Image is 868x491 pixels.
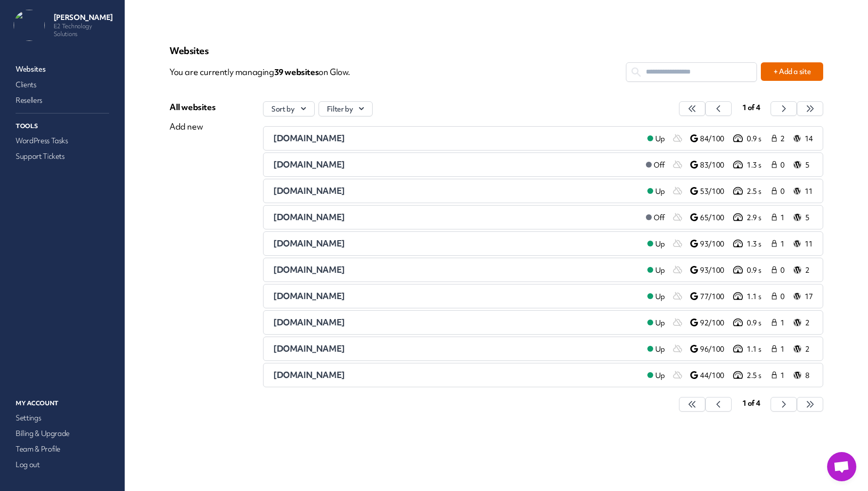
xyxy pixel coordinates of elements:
div: Add new [170,121,215,132]
p: 83/100 [700,160,731,170]
span: Off [654,160,665,170]
span: 0 [780,160,788,170]
button: Filter by [319,101,373,116]
span: [DOMAIN_NAME] [273,264,345,275]
span: 1 [780,344,788,354]
a: Team & Profile [14,442,111,456]
p: 93/100 [700,265,731,275]
a: WordPress Tasks [14,134,111,148]
p: 96/100 [700,344,731,354]
p: 0.9 s [747,318,770,328]
button: Sort by [263,101,315,116]
a: 1 [770,369,790,381]
a: 5 [793,159,813,170]
a: Billing & Upgrade [14,427,111,440]
a: 1 [770,343,790,355]
p: 1.3 s [747,239,770,249]
a: 1 [770,238,790,249]
a: 84/100 0.9 s [690,132,770,144]
a: Up [640,317,673,328]
span: s [315,67,319,77]
p: 65/100 [700,212,731,223]
a: 0 [770,290,790,302]
a: [DOMAIN_NAME] [273,211,638,223]
a: [DOMAIN_NAME] [273,343,640,355]
a: 0 [770,185,790,197]
a: Off [638,159,673,170]
a: 2 [793,343,813,355]
a: [DOMAIN_NAME] [273,290,640,302]
p: 2.9 s [747,212,770,223]
span: [DOMAIN_NAME] [273,186,345,196]
span: 0 [780,186,788,196]
a: 2 [793,317,813,328]
span: 1 [780,239,788,249]
a: 83/100 1.3 s [690,159,770,170]
p: 2 [805,344,813,354]
p: My Account [14,397,111,409]
a: [DOMAIN_NAME] [273,185,640,197]
a: [DOMAIN_NAME] [273,317,640,328]
a: Off [638,211,673,223]
a: 17 [793,290,813,302]
p: 11 [805,186,813,196]
span: 0 [780,291,788,302]
a: 93/100 0.9 s [690,264,770,276]
a: 2 [770,132,790,144]
span: [DOMAIN_NAME] [273,343,345,354]
p: 1.1 s [747,344,770,354]
p: 5 [805,212,813,223]
span: [DOMAIN_NAME] [273,238,345,249]
p: 2.5 s [747,186,770,196]
button: + Add a site [761,62,823,81]
p: 14 [805,133,813,144]
a: 0 [770,159,790,170]
p: 5 [805,160,813,170]
span: Off [654,212,665,223]
p: 2.5 s [747,370,770,380]
p: 77/100 [700,291,731,302]
a: Up [640,238,673,249]
a: 77/100 1.1 s [690,290,770,302]
span: [DOMAIN_NAME] [273,159,345,170]
p: 2 [805,318,813,328]
span: [DOMAIN_NAME] [273,291,345,302]
span: Up [655,265,665,275]
a: 14 [793,132,813,144]
p: 53/100 [700,186,731,196]
a: [DOMAIN_NAME] [273,238,640,249]
span: Up [655,344,665,354]
a: 93/100 1.3 s [690,238,770,249]
p: 44/100 [700,370,731,380]
a: Settings [14,411,111,425]
p: You are currently managing on Glow. [170,62,626,82]
p: 92/100 [700,318,731,328]
span: [DOMAIN_NAME] [273,317,345,328]
a: Websites [14,62,111,76]
span: 1 of 4 [742,398,760,408]
span: 0 [780,265,788,275]
a: Up [640,264,673,276]
p: 93/100 [700,239,731,249]
p: Websites [170,45,823,57]
span: [DOMAIN_NAME] [273,370,345,380]
a: Resellers [14,94,111,107]
a: 65/100 2.9 s [690,211,770,223]
a: 92/100 0.9 s [690,317,770,328]
span: [DOMAIN_NAME] [273,133,345,144]
span: 1 [780,318,788,328]
a: Clients [14,78,111,92]
a: Up [640,132,673,144]
p: 0.9 s [747,265,770,275]
span: Up [655,186,665,196]
a: 0 [770,264,790,276]
a: Open chat [827,452,856,481]
span: 1 [780,212,788,223]
p: 84/100 [700,133,731,144]
span: Up [655,291,665,302]
p: 2 [805,265,813,275]
p: 1.3 s [747,160,770,170]
a: Support Tickets [14,150,111,163]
